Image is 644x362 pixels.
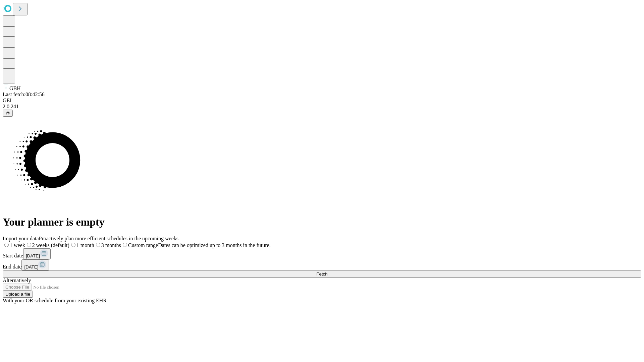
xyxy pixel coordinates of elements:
[158,242,270,248] span: Dates can be optimized up to 3 months in the future.
[23,248,51,259] button: [DATE]
[101,242,121,248] span: 3 months
[71,243,75,247] input: 1 month
[96,243,100,247] input: 3 months
[21,259,49,270] button: [DATE]
[3,291,33,298] button: Upload a file
[3,236,39,241] span: Import your data
[3,98,641,104] div: GEI
[26,253,40,258] span: [DATE]
[3,248,641,259] div: Start date
[3,110,13,117] button: @
[39,236,180,241] span: Proactively plan more efficient schedules in the upcoming weeks.
[9,85,21,91] span: GBH
[10,242,25,248] span: 1 week
[3,104,641,110] div: 2.0.241
[3,216,641,228] h1: Your planner is empty
[3,270,641,278] button: Fetch
[24,264,38,269] span: [DATE]
[3,298,107,303] span: With your OR schedule from your existing EHR
[128,242,158,248] span: Custom range
[3,278,31,283] span: Alternatively
[76,242,94,248] span: 1 month
[32,242,69,248] span: 2 weeks (default)
[5,111,10,116] span: @
[123,243,127,247] input: Custom rangeDates can be optimized up to 3 months in the future.
[3,92,45,97] span: Last fetch: 08:42:56
[316,271,327,277] span: Fetch
[27,243,31,247] input: 2 weeks (default)
[3,259,641,270] div: End date
[4,243,9,247] input: 1 week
